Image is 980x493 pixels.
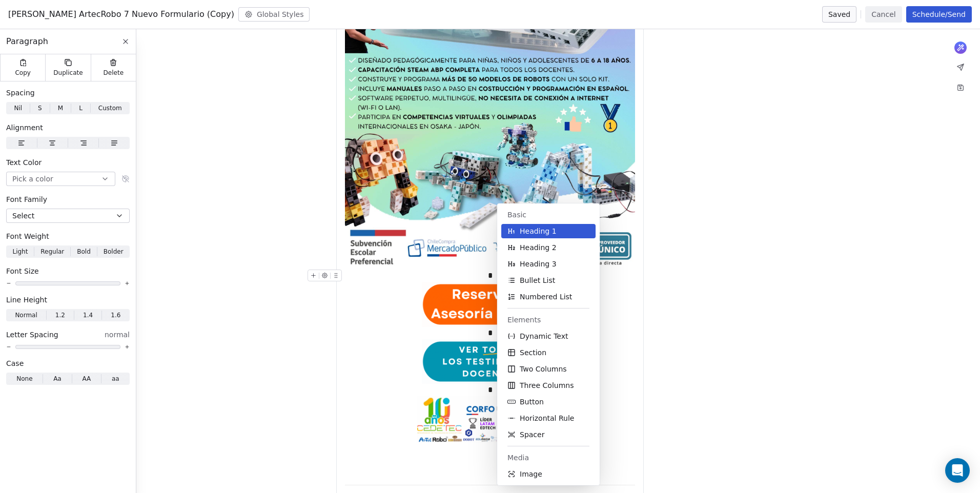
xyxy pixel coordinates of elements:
span: Regular [40,247,64,256]
span: Copy [15,69,31,77]
span: Case [6,358,24,368]
span: Font Weight [6,231,49,241]
button: Global Styles [238,7,310,22]
span: Light [12,247,28,256]
span: Letter Spacing [6,330,58,340]
button: Heading 3 [501,257,596,271]
span: 1.4 [83,311,93,320]
span: Aa [53,374,62,383]
span: [PERSON_NAME] ArtecRobo 7 Nuevo Formulario (Copy) [8,8,234,20]
span: Font Family [6,194,47,204]
span: Line Height [6,295,47,305]
span: Paragraph [6,35,48,48]
span: M [58,104,63,113]
span: None [16,374,32,383]
span: Delete [104,69,124,77]
button: Dynamic Text [501,329,596,343]
span: aa [112,374,119,383]
span: Elements [507,315,589,325]
button: Heading 2 [501,240,596,255]
span: Normal [15,311,37,320]
span: Heading 1 [520,226,557,236]
span: Custom [98,104,122,113]
button: Button [501,395,596,409]
span: Dynamic Text [520,331,568,341]
span: Spacing [6,88,35,98]
span: Heading 2 [520,242,557,253]
span: Image [520,469,542,479]
span: Select [12,211,34,221]
span: Nil [14,104,22,113]
span: Two Columns [520,364,567,374]
span: Horizontal Rule [520,413,574,423]
span: AA [82,374,91,383]
span: normal [105,330,130,340]
span: Bolder [104,247,124,256]
span: 1.6 [111,311,120,320]
button: Saved [822,6,856,23]
button: Spacer [501,427,596,442]
button: Numbered List [501,290,596,304]
span: Section [520,347,546,358]
span: S [38,104,42,113]
button: Three Columns [501,378,596,393]
span: Font Size [6,266,39,276]
span: 1.2 [55,311,65,320]
span: Bold [77,247,91,256]
span: Spacer [520,429,544,440]
span: Text Color [6,157,42,168]
span: Basic [507,210,589,220]
span: Media [507,453,589,463]
span: Duplicate [53,69,83,77]
span: L [79,104,83,113]
div: Open Intercom Messenger [945,458,970,483]
span: Bullet List [520,275,555,285]
span: Alignment [6,122,43,133]
button: Bullet List [501,273,596,287]
button: Image [501,467,596,481]
button: Pick a color [6,172,115,186]
button: Schedule/Send [906,6,972,23]
button: Two Columns [501,362,596,376]
button: Cancel [865,6,902,23]
span: Three Columns [520,380,574,391]
span: Heading 3 [520,259,557,269]
button: Heading 1 [501,224,596,238]
button: Section [501,345,596,360]
button: Horizontal Rule [501,411,596,425]
span: Numbered List [520,292,572,302]
span: Button [520,397,544,407]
